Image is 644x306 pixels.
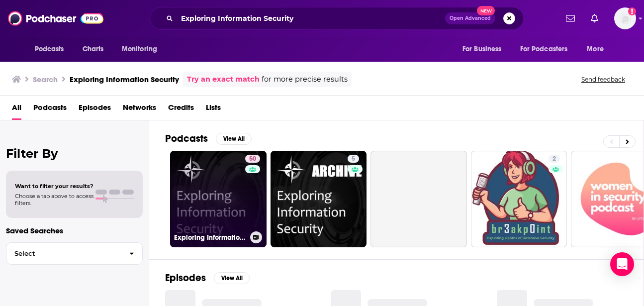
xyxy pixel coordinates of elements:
[610,252,634,276] div: Open Intercom Messenger
[170,151,267,247] a: 50Exploring Information Security - Exploring Information Security
[177,10,445,26] input: Search podcasts, credits, & more...
[587,42,604,56] span: More
[6,242,143,265] button: Select
[6,146,143,161] h2: Filter By
[450,16,491,21] span: Open Advanced
[456,40,514,59] button: open menu
[6,226,143,235] p: Saved Searches
[462,42,502,56] span: For Business
[471,151,567,247] a: 2
[206,100,221,120] a: Lists
[549,155,560,163] a: 2
[35,42,64,56] span: Podcasts
[187,74,260,85] a: Try an exact match
[122,42,157,56] span: Monitoring
[168,100,194,120] a: Credits
[76,40,110,59] a: Charts
[150,7,524,30] div: Search podcasts, credits, & more...
[33,75,58,84] h3: Search
[614,7,636,29] span: Logged in as kindrieri
[165,132,252,145] a: PodcastsView All
[245,155,260,163] a: 50
[580,40,616,59] button: open menu
[15,193,93,206] span: Choose a tab above to access filters.
[165,272,206,284] h2: Episodes
[520,42,568,56] span: For Podcasters
[70,75,179,84] h3: Exploring Information Security
[28,40,77,59] button: open menu
[249,154,256,164] span: 50
[262,74,348,85] span: for more precise results
[123,100,156,120] a: Networks
[514,40,582,59] button: open menu
[8,9,103,28] img: Podchaser - Follow, Share and Rate Podcasts
[83,42,104,56] span: Charts
[79,100,111,120] a: Episodes
[165,132,208,145] h2: Podcasts
[115,40,170,59] button: open menu
[174,233,246,242] h3: Exploring Information Security - Exploring Information Security
[12,100,21,120] a: All
[271,151,367,247] a: 5
[477,6,495,15] span: New
[614,7,636,29] img: User Profile
[562,10,579,27] a: Show notifications dropdown
[216,133,252,145] button: View All
[587,10,602,27] a: Show notifications dropdown
[165,272,250,284] a: EpisodesView All
[6,250,121,257] span: Select
[214,272,250,284] button: View All
[445,12,495,24] button: Open AdvancedNew
[15,183,93,190] span: Want to filter your results?
[352,154,355,164] span: 5
[33,100,67,120] a: Podcasts
[578,75,628,84] button: Send feedback
[614,7,636,29] button: Show profile menu
[628,7,636,15] svg: Add a profile image
[348,155,359,163] a: 5
[552,154,556,164] span: 2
